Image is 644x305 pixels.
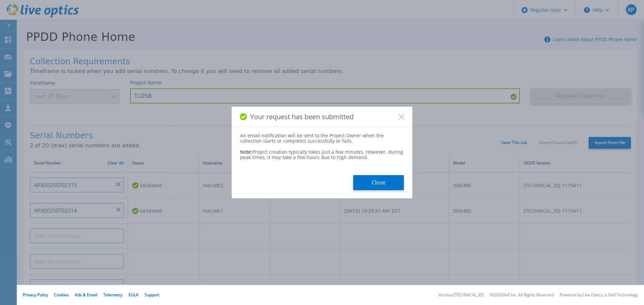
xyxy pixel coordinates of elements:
span: Your request has been submitted [250,113,354,121]
li: © 2025 Dell Inc. All Rights Reserved [490,293,554,297]
span: Note: [240,149,252,155]
div: Project creation typically takes just a few minutes. However, during peak times, it may take a fe... [240,144,404,160]
div: An email notification will be sent to the Project Owner when the collection starts or completes s... [240,133,404,144]
a: EULA [128,292,139,298]
li: Powered by Live Optics, a Dell Technology [560,293,638,297]
a: Support [145,292,159,298]
li: Version: [TECHNICAL_ID] [438,293,484,297]
a: Telemetry [103,292,122,298]
a: Privacy Policy [23,292,48,298]
a: Cookies [54,292,69,298]
a: Ads & Email [75,292,97,298]
button: Close [353,175,404,190]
